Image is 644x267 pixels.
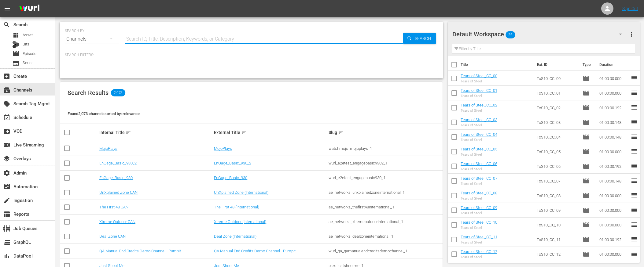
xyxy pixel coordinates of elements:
a: Tears of Steel_CC_01 [461,88,497,93]
td: ToS10_CC_01 [534,86,580,100]
td: 01:00:00.000 [597,247,631,262]
span: Episode [583,221,590,229]
span: Episode [583,119,590,126]
p: Search Filters: [65,52,438,58]
a: Tears of Steel_CC_05 [461,147,497,151]
span: Create [3,73,10,80]
a: Tears of Steel_CC_00 [461,74,497,78]
td: ToS10_CC_02 [534,100,580,115]
td: 01:00:00.192 [597,100,631,115]
a: QA Manual End Credits Demo Channel - Pumpit [214,249,296,253]
div: ae_networks_xtremeoutdoorinternational_1 [329,219,441,224]
span: Series [12,60,20,67]
span: GraphQL [3,239,10,246]
td: ToS10_CC_03 [534,115,580,130]
span: Episode [583,148,590,155]
a: Tears of Steel_CC_04 [461,132,497,137]
td: ToS10_CC_06 [534,159,580,174]
a: Deal Zone (International) [214,234,256,239]
div: Tears of Steel [461,182,497,186]
span: 26 [506,28,515,41]
span: reorder [631,89,638,96]
td: 01:00:00.192 [597,159,631,174]
div: Tears of Steel [461,109,497,113]
span: reorder [631,250,638,258]
span: Episode [583,75,590,82]
a: Sign Out [622,6,638,11]
span: Live Streaming [3,141,10,149]
span: Asset [12,31,20,39]
td: 01:00:00.000 [597,86,631,100]
div: ae_networks_thefirst48international_1 [329,205,441,209]
span: Episode [583,207,590,214]
div: Tears of Steel [461,240,497,244]
td: ToS10_CC_12 [534,247,580,262]
div: Tears of Steel [461,79,497,83]
span: Reports [3,211,10,218]
span: VOD [3,128,10,135]
div: wurl_e2etest_engagebasic9302_1 [329,161,441,165]
span: more_vert [628,31,635,38]
a: Tears of Steel_CC_11 [461,235,497,239]
span: reorder [631,221,638,228]
span: Episode [583,236,590,243]
td: 01:00:00.000 [597,71,631,86]
span: Job Queues [3,225,10,232]
td: 01:00:00.000 [597,144,631,159]
a: UnXplained Zone CAN [99,190,138,195]
span: Episode [583,251,590,258]
div: Tears of Steel [461,211,497,215]
div: Tears of Steel [461,138,497,142]
span: Search Tag Mgmt [3,100,10,107]
span: Found 2,073 channels sorted by: relevance [68,111,140,116]
div: wurl_qa_qamanualendcreditsdemochannel_1 [329,249,441,253]
div: Bits [12,41,20,48]
span: sort [126,130,131,135]
span: DataPool [3,252,10,260]
span: Overlays [3,155,10,162]
span: Episode [583,133,590,141]
div: Internal Title [99,129,212,136]
span: Episode [23,51,36,57]
td: 01:00:00.148 [597,115,631,130]
a: MojoPlays [99,146,117,151]
span: Search [412,33,436,44]
span: reorder [631,236,638,243]
div: External Title [214,129,327,136]
td: 01:00:00.192 [597,232,631,247]
th: Duration [596,56,632,73]
a: Tears of Steel_CC_06 [461,161,497,166]
span: menu [4,5,11,12]
span: 2,073 [111,89,125,96]
div: Tears of Steel [461,94,497,98]
a: Tears of Steel_CC_12 [461,249,497,254]
td: 01:00:00.000 [597,203,631,218]
a: Tears of Steel_CC_02 [461,103,497,107]
span: reorder [631,148,638,155]
div: Tears of Steel [461,167,497,171]
span: Episode [583,104,590,111]
span: reorder [631,206,638,214]
a: The First 48 CAN [99,205,128,209]
span: reorder [631,133,638,140]
a: Tears of Steel_CC_10 [461,220,497,225]
div: ae_networks_unxplainedzoneinternational_1 [329,190,441,195]
span: Admin [3,169,10,177]
a: Deal Zone CAN [99,234,126,239]
td: ToS10_CC_11 [534,232,580,247]
span: Ingestion [3,197,10,204]
span: reorder [631,104,638,111]
a: EnGage_Basic_930_2 [214,161,251,165]
td: ToS10_CC_05 [534,144,580,159]
span: Schedule [3,114,10,121]
th: Ext. ID [533,56,579,73]
span: reorder [631,192,638,199]
td: 01:00:00.000 [597,218,631,232]
button: Search [403,33,436,44]
a: UnXplained Zone (International) [214,190,268,195]
span: Episode [583,177,590,185]
a: Xtreme Outdoor CAN [99,219,135,224]
span: Series [23,60,34,66]
a: Tears of Steel_CC_07 [461,176,497,181]
div: Tears of Steel [461,226,497,230]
